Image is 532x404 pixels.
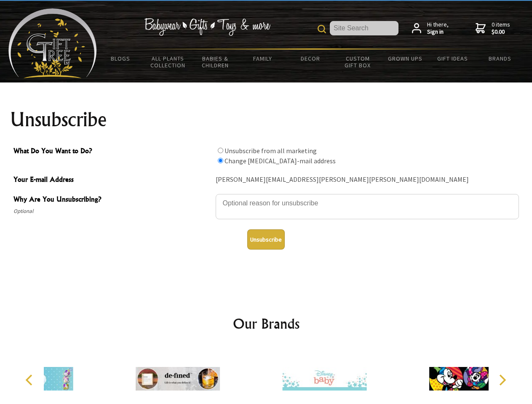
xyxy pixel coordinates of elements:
textarea: Why Are You Unsubscribing? [216,194,519,219]
h1: Unsubscribe [10,109,522,130]
button: Unsubscribe [247,229,285,250]
a: Custom Gift Box [334,50,382,74]
a: Grown Ups [381,50,429,67]
a: Hi there,Sign in [412,21,449,36]
input: What Do You Want to Do? [218,158,223,163]
span: 0 items [492,21,510,36]
a: Gift Ideas [429,50,476,67]
strong: $0.00 [492,28,510,36]
label: Change [MEDICAL_DATA]-mail address [225,157,336,165]
a: Brands [476,50,524,67]
strong: Sign in [427,28,449,36]
a: BLOGS [97,50,144,67]
a: 0 items$0.00 [476,21,510,36]
button: Previous [21,371,40,389]
div: [PERSON_NAME][EMAIL_ADDRESS][PERSON_NAME][PERSON_NAME][DOMAIN_NAME] [216,173,519,186]
label: Unsubscribe from all marketing [225,146,317,155]
span: Hi there, [427,21,449,36]
a: Babies & Children [192,50,239,74]
span: What Do You Want to Do? [13,146,211,158]
img: Babywear - Gifts - Toys & more [144,18,270,36]
span: Why Are You Unsubscribing? [13,194,211,206]
span: Your E-mail Address [13,174,211,186]
a: Decor [286,50,334,67]
h2: Our Brands [17,314,516,334]
a: Family [239,50,287,67]
span: Optional [13,206,211,216]
input: Site Search [330,21,398,35]
button: Next [493,371,511,389]
input: What Do You Want to Do? [218,148,223,153]
img: Babyware - Gifts - Toys and more... [8,8,97,78]
img: product search [318,25,326,33]
a: All Plants Collection [144,50,192,74]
